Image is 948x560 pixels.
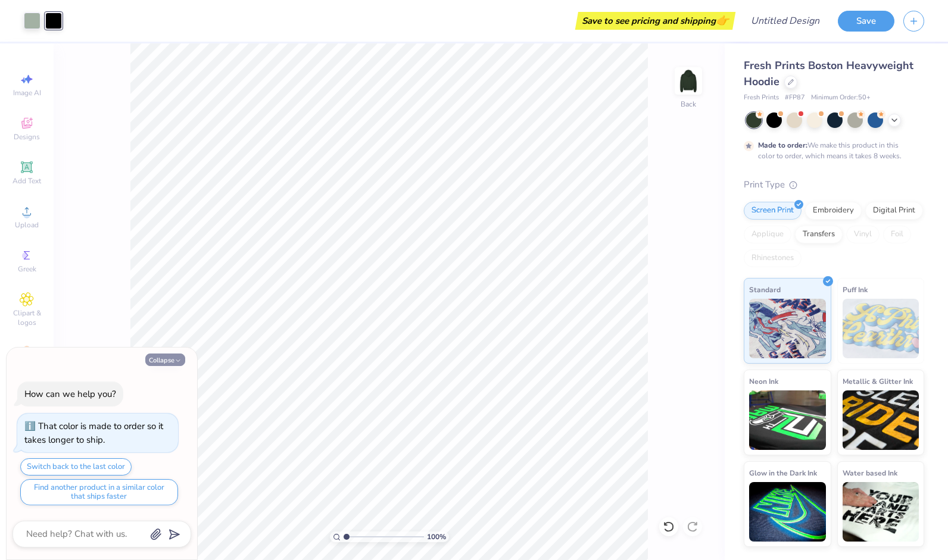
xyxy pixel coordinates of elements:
img: Metallic & Glitter Ink [843,390,919,450]
div: Screen Print [744,202,802,220]
span: Water based Ink [843,467,897,479]
div: How can we help you? [24,388,116,400]
span: Minimum Order: 50 + [811,93,871,103]
div: Print Type [744,178,924,192]
span: Greek [18,264,36,274]
span: Metallic & Glitter Ink [843,375,913,387]
span: Add Text [13,176,41,186]
button: Switch back to the last color [20,458,132,475]
img: Water based Ink [843,482,919,542]
span: Fresh Prints Boston Heavyweight Hoodie [744,58,913,89]
div: Applique [744,226,791,243]
div: We make this product in this color to order, which means it takes 8 weeks. [758,140,905,161]
button: Find another product in a similar color that ships faster [20,479,178,505]
button: Save [838,11,894,32]
button: Collapse [145,353,185,366]
div: Foil [883,226,911,243]
div: Embroidery [805,202,862,220]
span: Standard [749,283,781,296]
span: Fresh Prints [744,93,779,103]
img: Back [676,69,700,93]
span: Puff Ink [843,283,868,296]
span: Upload [15,220,39,230]
img: Puff Ink [843,299,919,358]
div: Rhinestones [744,249,802,267]
span: Glow in the Dark Ink [749,467,817,479]
div: Digital Print [865,202,923,220]
input: Untitled Design [741,9,829,33]
span: Image AI [13,88,41,98]
div: Transfers [795,226,843,243]
img: Standard [749,299,826,358]
span: # FP87 [785,93,805,103]
strong: Made to order: [758,140,807,150]
span: 100 % [427,531,446,542]
span: Designs [14,132,40,142]
span: Neon Ink [749,375,778,387]
span: Clipart & logos [6,308,48,327]
div: Save to see pricing and shipping [578,12,732,30]
img: Glow in the Dark Ink [749,482,826,542]
div: That color is made to order so it takes longer to ship. [24,420,163,446]
img: Neon Ink [749,390,826,450]
div: Back [681,99,696,110]
div: Vinyl [846,226,880,243]
span: 👉 [716,13,729,27]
